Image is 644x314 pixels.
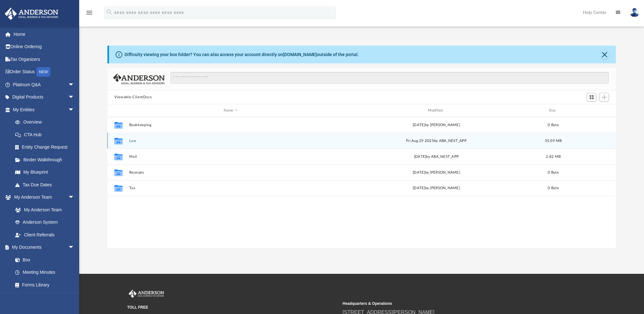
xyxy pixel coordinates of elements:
[9,266,81,279] a: Meeting Minutes
[86,9,93,16] i: menu
[107,117,616,248] div: grid
[4,241,81,254] a: My Documentsarrow_drop_down
[9,178,84,191] a: Tax Due Dates
[86,12,93,16] a: menu
[3,8,60,20] img: Anderson Advisors Platinum Portal
[4,28,84,41] a: Home
[129,186,332,190] button: Tax
[114,94,152,100] button: Viewable-ClientDocs
[4,53,84,66] a: Tax Organizers
[343,301,554,306] small: Headquarters & Operations
[335,122,538,128] div: [DATE] by [PERSON_NAME]
[9,166,81,179] a: My Blueprint
[129,170,332,175] button: Receipts
[9,279,78,291] a: Forms Library
[4,78,84,91] a: Platinum Q&Aarrow_drop_down
[4,66,84,79] a: Order StatusNEW
[124,51,359,58] div: Difficulty viewing your box folder? You can also access your account directly on outside of the p...
[129,139,332,143] button: Law
[4,41,84,53] a: Online Ordering
[335,138,538,144] div: Fri Aug 29 2025 by ABA_NEST_APP
[548,123,559,127] span: 0 Byte
[9,128,84,141] a: CTA Hub
[548,171,559,174] span: 0 Byte
[9,253,78,266] a: Box
[283,52,317,57] a: [DOMAIN_NAME]
[68,103,81,116] span: arrow_drop_down
[9,141,84,154] a: Entity Change Request
[170,72,609,84] input: Search files and folders
[68,191,81,204] span: arrow_drop_down
[127,304,338,310] small: TOLL FREE
[68,78,81,91] span: arrow_drop_down
[599,93,609,102] button: Add
[68,241,81,254] span: arrow_drop_down
[335,108,538,113] div: Modified
[587,93,596,102] button: Switch to Grid View
[36,67,50,77] div: NEW
[68,91,81,104] span: arrow_drop_down
[9,116,84,129] a: Overview
[129,108,332,113] div: Name
[4,191,81,204] a: My Anderson Teamarrow_drop_down
[569,108,613,113] div: id
[630,8,639,17] img: User Pic
[600,50,609,59] button: Close
[335,170,538,176] div: [DATE] by [PERSON_NAME]
[127,290,165,298] img: Anderson Advisors Platinum Portal
[4,91,84,104] a: Digital Productsarrow_drop_down
[335,185,538,191] div: [DATE] by [PERSON_NAME]
[4,103,84,116] a: My Entitiesarrow_drop_down
[9,291,81,304] a: Notarize
[335,154,538,160] div: [DATE] by ABA_NEST_APP
[129,123,332,127] button: Bookkeeping
[9,203,78,216] a: My Anderson Team
[106,9,113,16] i: search
[129,155,332,159] button: Mail
[541,108,566,113] div: Size
[546,155,561,158] span: 2.82 MB
[545,139,562,143] span: 35.09 MB
[110,108,126,113] div: id
[9,228,81,241] a: Client Referrals
[9,153,84,166] a: Binder Walkthrough
[548,186,559,190] span: 0 Byte
[9,216,81,229] a: Anderson System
